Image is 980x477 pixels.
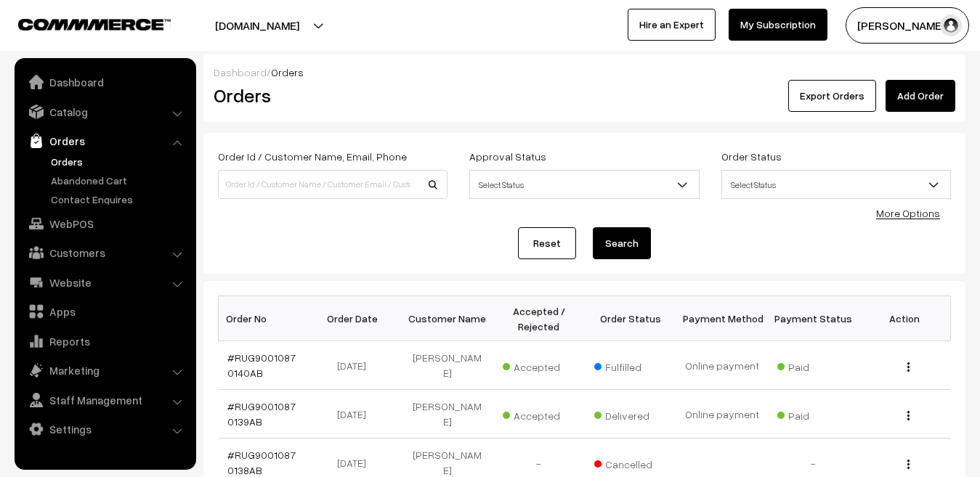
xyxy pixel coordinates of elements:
span: Cancelled [594,453,667,472]
th: Payment Method [676,296,768,341]
a: Contact Enquires [47,192,191,207]
th: Payment Status [768,296,859,341]
span: Paid [777,404,850,423]
a: Hire an Expert [628,9,716,41]
span: Fulfilled [594,356,667,375]
h2: Orders [214,84,446,107]
a: Abandoned Cart [47,173,191,188]
label: Approval Status [469,149,546,164]
span: Orders [271,66,304,78]
img: Menu [907,362,910,372]
a: Settings [18,416,191,442]
td: [PERSON_NAME] [402,390,493,439]
a: Customers [18,240,191,266]
a: #RUG90010870139AB [227,400,296,428]
a: Reset [518,227,576,259]
button: [PERSON_NAME] [846,7,969,44]
button: Export Orders [788,80,876,112]
span: Paid [777,356,850,375]
img: user [940,15,962,36]
th: Customer Name [402,296,493,341]
img: Menu [907,460,910,469]
a: My Subscription [729,9,827,41]
a: Catalog [18,99,191,125]
span: Accepted [503,404,575,423]
td: [DATE] [310,341,402,390]
span: Select Status [722,172,950,197]
a: More Options [876,207,940,219]
span: Select Status [721,170,951,199]
a: #RUG90010870138AB [227,449,296,476]
a: Orders [47,154,191,169]
a: Apps [18,298,191,325]
a: Website [18,269,191,295]
button: [DOMAIN_NAME] [164,7,350,44]
a: Dashboard [214,66,267,78]
th: Order Status [585,296,676,341]
span: Accepted [503,356,575,375]
a: WebPOS [18,211,191,237]
a: COMMMERCE [18,15,145,32]
label: Order Id / Customer Name, Email, Phone [218,149,407,164]
a: Reports [18,328,191,354]
td: Online payment [676,390,768,439]
div: / [214,65,955,80]
th: Action [859,296,951,341]
img: Menu [907,411,910,420]
a: Add Order [886,80,955,112]
label: Order Status [721,149,782,164]
td: [DATE] [310,390,402,439]
th: Order No [219,296,310,341]
a: Marketing [18,357,191,383]
th: Accepted / Rejected [493,296,585,341]
span: Select Status [470,172,698,197]
input: Order Id / Customer Name / Customer Email / Customer Phone [218,170,448,199]
button: Search [593,227,651,259]
img: COMMMERCE [18,19,171,30]
a: Staff Management [18,387,191,413]
a: Dashboard [18,69,191,95]
td: [PERSON_NAME] [402,341,493,390]
a: Orders [18,128,191,154]
span: Delivered [594,404,667,423]
td: Online payment [676,341,768,390]
a: #RUG90010870140AB [227,351,296,379]
span: Select Status [469,170,699,199]
th: Order Date [310,296,402,341]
